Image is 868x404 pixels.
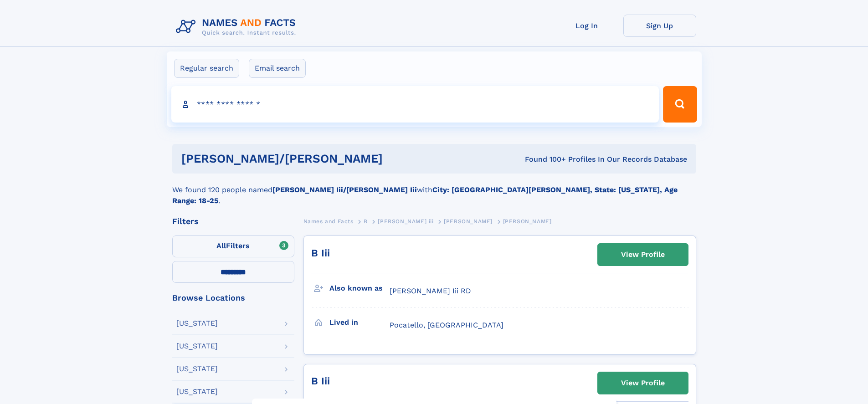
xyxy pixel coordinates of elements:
div: [US_STATE] [176,343,218,350]
a: Sign Up [623,15,696,37]
div: [US_STATE] [176,365,218,373]
b: City: [GEOGRAPHIC_DATA][PERSON_NAME], State: [US_STATE], Age Range: 18-25 [172,185,678,205]
div: Found 100+ Profiles In Our Records Database [454,154,687,164]
div: [US_STATE] [176,320,218,327]
h1: [PERSON_NAME]/[PERSON_NAME] [181,153,454,164]
a: Log In [550,15,623,37]
span: [PERSON_NAME] [503,218,552,225]
span: Pocatello, [GEOGRAPHIC_DATA] [390,321,503,329]
b: [PERSON_NAME] Iii/[PERSON_NAME] Iii [272,185,417,194]
span: All [216,241,226,250]
h3: Also known as [329,281,390,296]
div: View Profile [621,373,665,394]
a: B Iii [311,247,330,259]
label: Email search [249,59,306,78]
a: B Iii [311,375,330,387]
a: View Profile [598,244,688,266]
div: Browse Locations [172,294,294,302]
button: Search Button [663,86,697,123]
span: [PERSON_NAME] iii [378,218,433,225]
label: Regular search [174,59,239,78]
a: [PERSON_NAME] [444,215,493,227]
span: [PERSON_NAME] [444,218,493,225]
div: We found 120 people named with . [172,174,696,206]
img: Logo Names and Facts [172,15,303,39]
label: Filters [172,235,294,257]
div: Filters [172,217,294,225]
a: B [364,215,368,227]
h3: Lived in [329,315,390,330]
div: View Profile [621,244,665,265]
a: Names and Facts [303,215,354,227]
a: [PERSON_NAME] iii [378,215,433,227]
span: B [364,218,368,225]
input: search input [171,86,659,123]
span: [PERSON_NAME] Iii RD [390,286,471,295]
a: View Profile [598,372,688,394]
div: [US_STATE] [176,388,218,395]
